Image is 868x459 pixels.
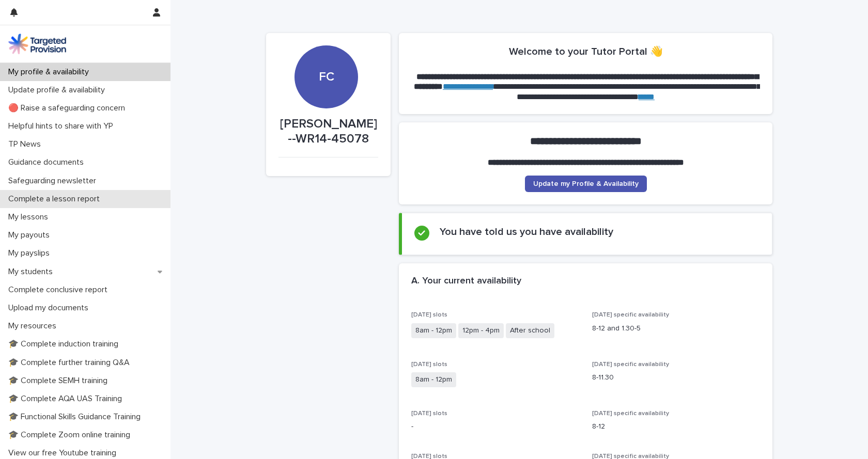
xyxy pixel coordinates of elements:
[4,376,116,386] p: 🎓 Complete SEMH training
[4,121,121,131] p: Helpful hints to share with YP
[509,45,663,58] h2: Welcome to your Tutor Portal 👋
[411,323,456,338] span: 8am - 12pm
[4,230,58,240] p: My payouts
[4,248,58,258] p: My payslips
[4,67,97,77] p: My profile & availability
[4,157,92,167] p: Guidance documents
[411,276,521,287] h2: A. Your current availability
[592,421,761,432] p: 8-12
[4,448,125,458] p: View our free Youtube training
[592,312,669,318] span: [DATE] specific availability
[411,312,447,318] span: [DATE] slots
[4,285,116,295] p: Complete conclusive report
[411,421,580,432] p: -
[4,103,133,113] p: 🔴 Raise a safeguarding concern
[411,361,447,368] span: [DATE] slots
[295,7,358,85] div: FC
[4,412,149,422] p: 🎓 Functional Skills Guidance Training
[525,176,647,192] a: Update my Profile & Availability
[4,176,104,186] p: Safeguarding newsletter
[411,410,447,417] span: [DATE] slots
[4,303,97,313] p: Upload my documents
[4,358,138,368] p: 🎓 Complete further training Q&A
[592,361,669,368] span: [DATE] specific availability
[4,85,113,95] p: Update profile & availability
[4,321,65,331] p: My resources
[533,180,639,187] span: Update my Profile & Availability
[592,323,761,334] p: 8-12 and 1.30-5
[4,430,138,440] p: 🎓 Complete Zoom online training
[4,194,108,204] p: Complete a lesson report
[278,117,378,147] p: [PERSON_NAME]--WR14-45078
[4,139,49,149] p: TP News
[592,372,761,383] p: 8-11.30
[4,212,56,222] p: My lessons
[458,323,504,338] span: 12pm - 4pm
[440,226,613,238] h2: You have told us you have availability
[592,410,669,417] span: [DATE] specific availability
[4,339,127,349] p: 🎓 Complete induction training
[8,34,66,54] img: M5nRWzHhSzIhMunXDL62
[506,323,554,338] span: After school
[4,394,130,404] p: 🎓 Complete AQA UAS Training
[411,372,456,387] span: 8am - 12pm
[4,267,61,277] p: My students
